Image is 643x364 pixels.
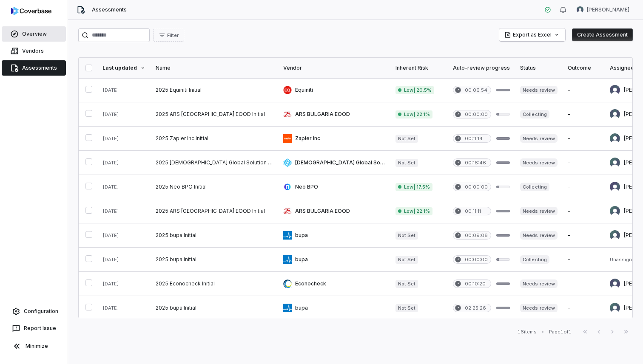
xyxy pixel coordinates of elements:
[3,338,64,355] button: Minimize
[563,272,605,296] td: -
[395,65,443,71] div: Inherent Risk
[102,65,145,71] div: Last updated
[572,28,633,41] button: Create Assessment
[3,304,64,319] a: Configuration
[563,175,605,199] td: -
[3,321,64,336] button: Report Issue
[610,303,620,313] img: Stewart Mair avatar
[2,43,66,59] a: Vendors
[92,6,127,13] span: Assessments
[610,279,620,289] img: Carol Najera avatar
[453,65,510,71] div: Auto-review progress
[518,329,537,335] div: 16 items
[499,28,565,41] button: Export as Excel
[22,31,47,37] span: Overview
[520,65,557,71] div: Status
[283,65,385,71] div: Vendor
[11,7,51,15] img: logo-D7KZi-bG.svg
[542,329,544,335] div: •
[610,230,620,240] img: Stewart Mair avatar
[153,29,184,42] button: Filter
[2,26,66,42] a: Overview
[22,48,44,54] span: Vendors
[563,151,605,175] td: -
[26,343,48,350] span: Minimize
[563,102,605,127] td: -
[577,6,583,13] img: Siddharth Yadav avatar
[610,85,620,95] img: Carol Najera avatar
[24,325,56,332] span: Report Issue
[156,65,273,71] div: Name
[568,65,600,71] div: Outcome
[610,158,620,168] img: Stewart Mair avatar
[563,248,605,272] td: -
[610,182,620,192] img: Felipe Bertho avatar
[24,308,58,315] span: Configuration
[549,329,572,335] div: Page 1 of 1
[563,127,605,151] td: -
[563,223,605,248] td: -
[587,6,629,13] span: [PERSON_NAME]
[563,199,605,223] td: -
[22,65,57,71] span: Assessments
[610,133,620,144] img: Stewart Mair avatar
[563,296,605,320] td: -
[2,60,66,76] a: Assessments
[563,78,605,102] td: -
[610,206,620,216] img: Stewart Mair avatar
[572,3,634,16] button: Siddharth Yadav avatar[PERSON_NAME]
[610,109,620,119] img: Verity Billson avatar
[167,32,179,39] span: Filter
